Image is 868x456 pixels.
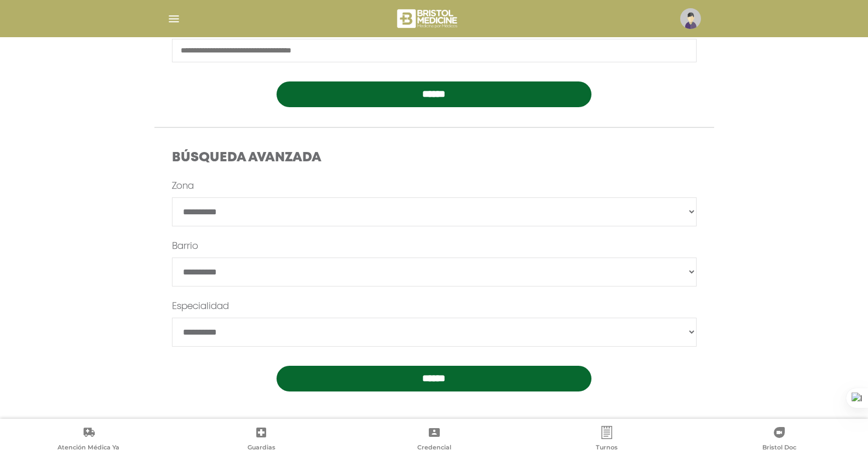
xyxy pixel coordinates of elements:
span: Guardias [248,443,275,453]
a: Guardias [175,426,347,454]
img: profile-placeholder.svg [680,8,701,29]
a: Turnos [520,426,693,454]
img: Cober_menu-lines-white.svg [167,12,181,26]
label: Especialidad [172,300,229,313]
h4: Búsqueda Avanzada [172,150,697,166]
span: Bristol Doc [762,443,796,453]
span: Credencial [417,443,451,453]
a: Atención Médica Ya [2,426,175,454]
span: Atención Médica Ya [58,443,119,453]
img: bristol-medicine-blanco.png [395,5,461,32]
a: Credencial [348,426,520,454]
label: Barrio [172,240,198,253]
label: Zona [172,180,194,193]
a: Bristol Doc [693,426,866,454]
span: Turnos [596,443,618,453]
